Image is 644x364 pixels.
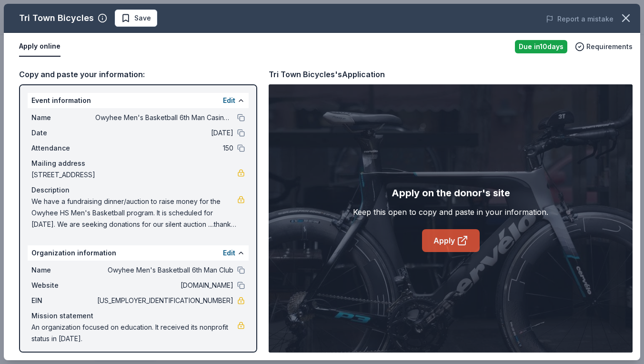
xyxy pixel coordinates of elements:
[115,10,157,27] button: Save
[31,280,95,291] span: Website
[31,169,237,181] span: [STREET_ADDRESS]
[95,280,233,291] span: [DOMAIN_NAME]
[515,40,567,53] div: Due in 10 days
[134,12,151,24] span: Save
[31,142,95,154] span: Attendance
[586,41,633,52] span: Requirements
[95,127,233,139] span: [DATE]
[269,68,385,81] div: Tri Town Bicycles's Application
[95,264,233,276] span: Owyhee Men's Basketball 6th Man Club
[31,112,95,123] span: Name
[31,322,237,344] span: An organization focused on education. It received its nonprofit status in [DATE].
[546,13,614,25] button: Report a mistake
[223,247,235,259] button: Edit
[95,142,233,154] span: 150
[31,184,245,196] div: Description
[19,37,60,57] button: Apply online
[392,185,510,201] div: Apply on the donor's site
[31,295,95,306] span: EIN
[28,93,249,108] div: Event information
[19,10,94,26] div: Tri Town Bicycles
[95,295,233,306] span: [US_EMPLOYER_IDENTIFICATION_NUMBER]
[31,264,95,276] span: Name
[31,158,245,169] div: Mailing address
[223,95,235,106] button: Edit
[95,112,233,123] span: Owyhee Men's Basketball 6th Man Casino Night & Auction
[353,206,548,218] div: Keep this open to copy and paste in your information.
[575,41,633,52] button: Requirements
[31,127,95,139] span: Date
[28,245,249,261] div: Organization information
[19,68,257,81] div: Copy and paste your information:
[422,229,480,252] a: Apply
[31,196,237,230] span: We have a fundraising dinner/auction to raise money for the Owyhee HS Men's Basketball program. I...
[31,310,245,322] div: Mission statement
